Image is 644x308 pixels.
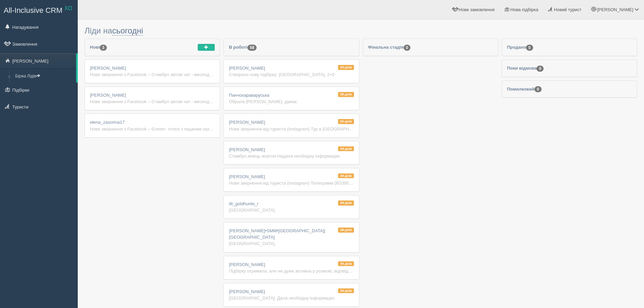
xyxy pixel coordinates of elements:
div: Нове звернення від туриста (Instagram) Тур в [GEOGRAPHIC_DATA] - програма, ціни, дати. [229,126,354,132]
span: [PERSON_NAME]•SMM•[GEOGRAPHIC_DATA]| [GEOGRAPHIC_DATA] [229,228,325,240]
span: 0 [404,45,411,51]
span: 49 днів [338,146,354,151]
div: [GEOGRAPHIC_DATA]. [229,207,354,213]
span: 49 днів [338,200,354,206]
h3: Ліди на [85,26,637,35]
a: Біржа Лідів [12,70,76,82]
span: В роботі [229,45,257,50]
span: [PERSON_NAME] [229,174,265,179]
span: lili_goldhunte_r [229,201,258,206]
span: 3 [100,45,107,51]
span: 0 [534,86,542,92]
div: Нове звернення з Facebook – Єгипет- готелі з піщаним заходом Ім'я: Facebook [PHONE_NUMBER] Телефо... [90,126,215,132]
span: [PERSON_NAME] [229,147,265,152]
span: [PERSON_NAME] [229,262,265,267]
span: Нове замовлення [459,7,495,12]
span: 58 [247,45,257,51]
span: 38 днів [338,92,354,97]
div: Нове звернення від туриста (Instagram) Телеграмм 0633955980 выезд с [GEOGRAPHIC_DATA] [229,180,354,186]
div: [GEOGRAPHIC_DATA]. Дала необхідну інформацію. [229,295,354,301]
span: [PERSON_NAME] [597,7,633,12]
span: Продано [507,45,533,50]
span: [PERSON_NAME] [229,120,265,125]
span: elena_zasorina17 [90,120,125,125]
span: 39 днів [338,261,354,266]
a: All-Inclusive CRM XO [0,0,77,19]
span: 30 днів [338,65,354,70]
span: 48 днів [338,228,354,233]
span: Нові [90,45,107,50]
span: 0 [536,66,544,72]
div: Нове звернення з Facebook – Стамбул автом чат - месенджер, тел Ім'я: Facebook [PHONE_NUMBER] Теле... [90,71,215,78]
span: Фінальна стадія [368,45,411,50]
span: All-Inclusive CRM [4,6,63,15]
div: Підбірку отримала, але не дуже активна у розмові, відпвідає на питання які сама вважає потрібним,... [229,268,354,274]
span: Поки відмова [507,66,544,71]
span: 50 днів [338,119,354,124]
span: [PERSON_NAME] [90,93,126,98]
span: Панчохараваруська [229,93,269,98]
sup: XO [65,5,72,11]
div: [GEOGRAPHIC_DATA]. [229,240,354,247]
div: Створено нову підбірку: [GEOGRAPHIC_DATA], 2+0 [229,71,354,78]
div: Нове звернення з Facebook – Стамбул автом чат - месенджер, тел Ім'я: Facebook [PHONE_NUMBER] Теле... [90,98,215,105]
span: 39 днів [338,288,354,293]
span: [PERSON_NAME] [90,66,126,71]
span: 0 [526,45,533,51]
span: [PERSON_NAME] [229,66,265,71]
span: Помилковий [507,87,542,92]
a: сьогодні [112,26,143,35]
span: 49 днів [338,173,354,179]
div: Стамбул.кінець жовтня.Надала необхідну інформацію. [229,153,354,159]
span: [PERSON_NAME] [229,289,265,294]
span: Нова підбірка [510,7,539,12]
span: Новий турист [554,7,581,12]
div: Обрала [PERSON_NAME]. думає. [229,98,354,105]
